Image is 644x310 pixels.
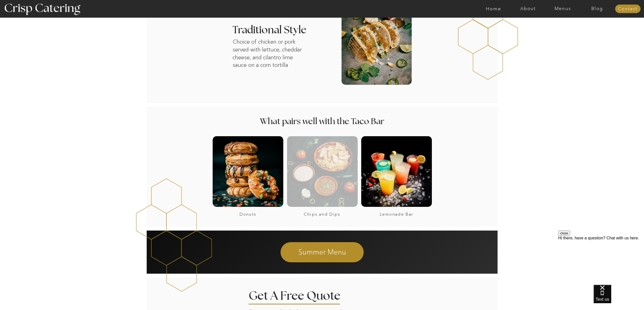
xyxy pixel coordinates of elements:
a: Summer Menu [254,247,391,256]
h2: Get A Free Quote [248,290,356,299]
p: Choice of chicken or pork served with lettuce, cheddar cheese, and cilantro lime sauce on a corn ... [233,38,306,72]
h3: Traditional Style [233,25,394,36]
iframe: podium webchat widget prompt [558,231,644,291]
a: Menus [545,6,580,11]
a: Blog [580,6,614,11]
a: Chips and Dips [288,212,356,217]
a: Contact [615,7,640,12]
a: Donuts [214,212,282,217]
iframe: podium webchat widget bubble [594,285,644,310]
a: About [511,6,545,11]
a: Home [476,6,511,11]
h2: What pairs well with the Taco Bar [229,117,416,127]
a: Lemonade Bar [362,212,431,217]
